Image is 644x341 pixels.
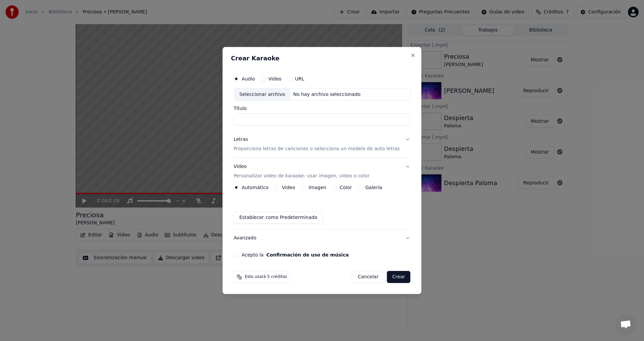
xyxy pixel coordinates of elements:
label: URL [295,76,304,81]
p: Personalizar video de karaoke: usar imagen, video o color [233,173,369,179]
label: Video [268,76,281,81]
div: Seleccionar archivo [234,89,290,101]
button: Avanzado [233,229,410,247]
label: Acepto la [241,252,348,257]
div: Video [233,164,369,180]
button: LetrasProporciona letras de canciones o selecciona un modelo de auto letras [233,131,410,158]
label: Galería [365,185,382,190]
div: Letras [233,136,248,143]
label: Título [233,106,410,111]
label: Video [282,185,295,190]
button: Cancelar [352,271,384,283]
button: Crear [387,271,410,283]
button: Acepto la [266,252,349,257]
div: VideoPersonalizar video de karaoke: usar imagen, video o color [233,185,410,229]
label: Color [340,185,352,190]
div: No hay archivo seleccionado [290,91,363,98]
button: Establecer como Predeterminado [233,212,323,224]
label: Automático [241,185,268,190]
label: Imagen [309,185,326,190]
button: VideoPersonalizar video de karaoke: usar imagen, video o color [233,158,410,185]
h2: Crear Karaoke [231,55,413,61]
p: Proporciona letras de canciones o selecciona un modelo de auto letras [233,146,399,153]
span: Esto usará 5 créditos [245,274,287,280]
label: Audio [241,76,255,81]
